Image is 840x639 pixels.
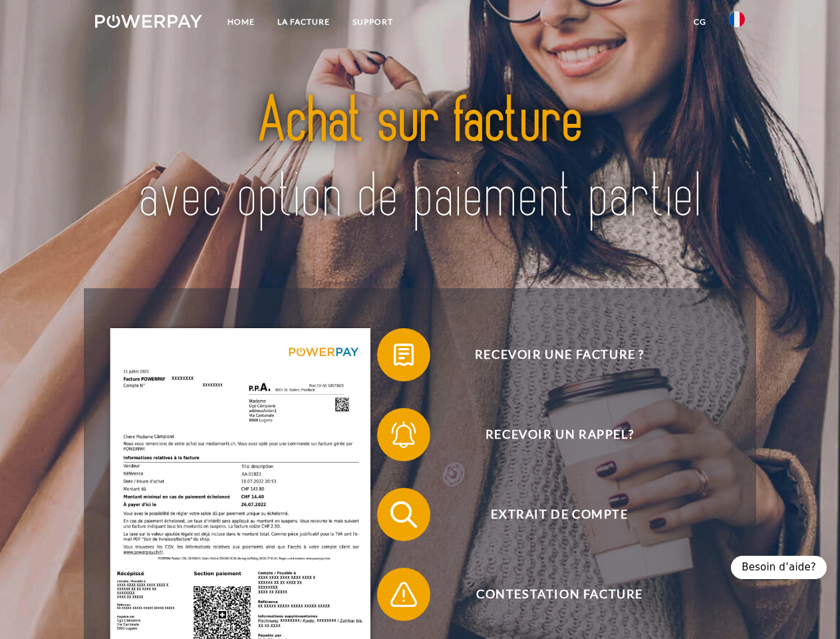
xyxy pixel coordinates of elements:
img: qb_bill.svg [387,338,420,371]
img: qb_bell.svg [387,418,420,451]
span: Extrait de compte [396,488,722,541]
a: CG [682,10,718,34]
img: fr [729,11,745,27]
a: Home [216,10,266,34]
button: Recevoir une facture ? [377,328,723,381]
button: Extrait de compte [377,488,723,541]
img: qb_warning.svg [387,578,420,611]
img: title-powerpay_fr.svg [127,64,713,255]
span: Recevoir un rappel? [396,408,722,461]
button: Recevoir un rappel? [377,408,723,461]
a: Support [341,10,404,34]
div: Besoin d’aide? [731,556,827,579]
button: Contestation Facture [377,568,723,621]
span: Recevoir une facture ? [396,328,722,381]
span: Contestation Facture [396,568,722,621]
a: LA FACTURE [266,10,341,34]
img: logo-powerpay-white.svg [95,15,202,28]
img: qb_search.svg [387,498,420,531]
